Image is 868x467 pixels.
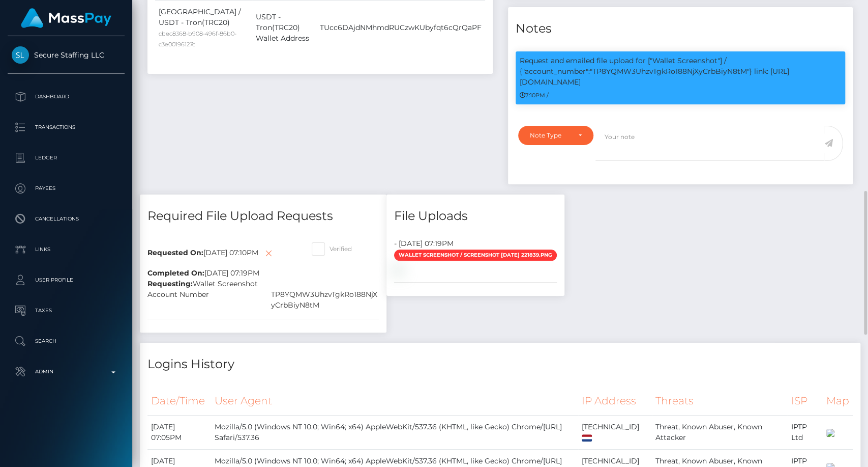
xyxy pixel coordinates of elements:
[520,92,549,99] small: 7:10PM /
[826,429,834,437] img: 200x100
[8,237,125,262] a: Links
[582,434,592,441] img: nl.png
[140,279,386,289] div: Wallet Screenshot
[12,334,121,349] p: Search
[263,289,387,311] div: TP8YQMW3UhzvTgkRo188NjXyCrbBiyN8tM
[518,126,593,145] button: Note Type
[147,355,853,373] h4: Logins History
[520,56,842,88] p: Request and emailed file upload for ["Wallet Screenshot"] / {"account_number":"TP8YQMW3UhzvTgkRo1...
[12,150,121,166] p: Ledger
[578,387,652,415] th: IP Address
[211,415,578,449] td: Mozilla/5.0 (Windows NT 10.0; Win64; x64) AppleWebKit/537.36 (KHTML, like Gecko) Chrome/[URL] Saf...
[12,181,121,196] p: Payees
[12,242,121,257] p: Links
[147,387,211,415] th: Date/Time
[12,120,121,135] p: Transactions
[578,415,652,449] td: [TECHNICAL_ID]
[8,115,125,140] a: Transactions
[652,415,788,449] td: Threat, Known Abuser, Known Attacker
[8,328,125,354] a: Search
[8,145,125,171] a: Ledger
[140,289,263,311] div: Account Number
[8,267,125,293] a: User Profile
[8,298,125,323] a: Taxes
[147,207,379,225] h4: Required File Upload Requests
[652,387,788,415] th: Threats
[147,248,203,257] b: Requested On:
[12,303,121,318] p: Taxes
[8,206,125,232] a: Cancellations
[147,279,193,288] b: Requesting:
[12,272,121,288] p: User Profile
[12,211,121,227] p: Cancellations
[530,131,570,140] div: Note Type
[312,242,352,256] label: Verified
[823,387,853,415] th: Map
[788,387,823,415] th: ISP
[140,238,304,279] div: [DATE] 07:10PM [DATE] 07:19PM
[394,250,557,261] span: Wallet Screenshot / Screenshot [DATE] 221839.png
[788,415,823,449] td: IPTP Ltd
[12,364,121,379] p: Admin
[211,387,578,415] th: User Agent
[394,265,402,273] img: 91959483-cd73-4f20-93fe-38357bef9655
[159,30,236,48] small: cbec8368-b908-496f-86b0-c3e00196127c
[394,207,557,225] h4: File Uploads
[147,268,204,278] b: Completed On:
[12,89,121,104] p: Dashboard
[147,415,211,449] td: [DATE] 07:05PM
[8,50,125,60] span: Secure Staffing LLC
[8,84,125,109] a: Dashboard
[516,20,846,38] h4: Notes
[12,46,29,64] img: Secure Staffing LLC
[8,359,125,384] a: Admin
[21,8,111,28] img: MassPay Logo
[386,238,564,249] div: - [DATE] 07:19PM
[8,176,125,201] a: Payees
